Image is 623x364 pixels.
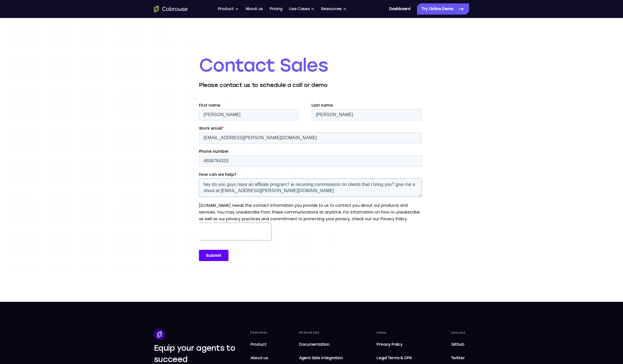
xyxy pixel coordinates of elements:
[289,3,314,15] button: Use Cases
[248,352,275,364] a: About us
[374,352,427,364] a: Legal Terms & DPA
[321,3,346,15] button: Resources
[299,355,350,361] span: Agent Side Integration
[199,81,424,89] p: Please contact us to schedule a call or demo
[218,3,239,15] button: Product
[297,352,352,364] a: Agent Side Integration
[248,329,275,337] div: Features
[248,339,275,350] a: Product
[250,356,268,360] span: About us
[449,352,469,364] a: Twitter
[270,3,283,15] a: Pricing
[297,339,352,350] a: Documentation
[377,356,412,360] span: Legal Terms & DPA
[199,54,424,77] h1: Contact Sales
[451,356,465,360] span: Twitter
[154,6,188,12] a: Go to the home page
[374,339,427,350] a: Privacy Policy
[250,342,266,347] span: Product
[297,329,352,337] div: Resources
[299,342,329,347] span: Documentation
[154,343,235,364] span: Equip your agents to succeed
[449,329,469,337] div: Socials
[417,3,469,15] a: Try Online Demo
[245,3,263,15] a: About us
[374,329,427,337] div: Legal
[199,102,424,266] iframe: Form 0
[451,342,464,347] span: Github
[449,339,469,350] a: Github
[377,342,402,347] span: Privacy Policy
[389,3,410,15] a: Dashboard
